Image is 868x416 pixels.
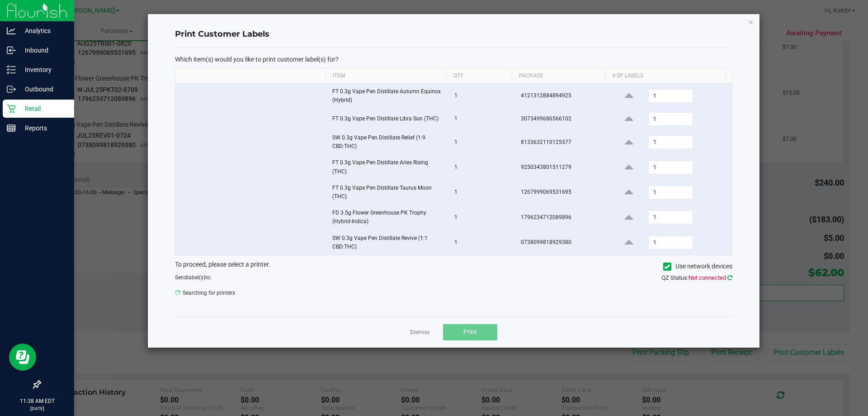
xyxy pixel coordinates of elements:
[515,180,610,205] td: 1267999069531695
[515,130,610,155] td: 8133632110125577
[7,85,16,94] inline-svg: Outbound
[515,205,610,230] td: 1796234712089896
[175,286,447,300] span: Searching for printers
[327,205,449,230] td: FD 3.5g Flower Greenhouse PK Trophy (Hybrid-Indica)
[449,130,515,155] td: 1
[449,84,515,109] td: 1
[689,274,726,281] span: Not connected
[16,84,70,95] p: Outbound
[443,324,497,340] button: Print
[7,26,16,35] inline-svg: Analytics
[515,109,610,130] td: 3073499686566102
[410,329,429,336] a: Dismiss
[16,123,70,134] p: Reports
[327,180,449,205] td: FT 0.3g Vape Pen Distillate Taurus Moon (THC)
[7,65,16,74] inline-svg: Inventory
[449,205,515,230] td: 1
[325,68,446,84] th: Item
[605,68,726,84] th: # of labels
[512,68,605,84] th: Package
[449,155,515,180] td: 1
[515,230,610,255] td: 0738099818929380
[7,46,16,55] inline-svg: Inbound
[16,45,70,56] p: Inbound
[663,262,732,271] label: Use network devices
[446,68,512,84] th: Qty
[16,25,70,36] p: Analytics
[327,155,449,180] td: FT 0.3g Vape Pen Distillate Aries Rising (THC)
[16,64,70,75] p: Inventory
[168,260,739,273] div: To proceed, please select a printer.
[4,397,70,405] p: 11:38 AM EDT
[4,405,70,412] p: [DATE]
[16,103,70,114] p: Retail
[175,55,732,63] p: Which item(s) would you like to print customer label(s) for?
[9,344,36,371] iframe: Resource center
[449,230,515,255] td: 1
[327,230,449,255] td: SW 0.3g Vape Pen Distillate Revive (1:1 CBD:THC)
[463,328,477,335] span: Print
[187,274,205,281] span: label(s)
[515,155,610,180] td: 9250343801511279
[515,84,610,109] td: 4121312884894925
[7,124,16,133] inline-svg: Reports
[175,29,732,40] h4: Print Customer Labels
[449,180,515,205] td: 1
[7,104,16,113] inline-svg: Retail
[327,130,449,155] td: SW 0.3g Vape Pen Distillate Relief (1:9 CBD:THC)
[175,274,212,281] span: Send to:
[327,109,449,130] td: FT 0.3g Vape Pen Distillate Libra Sun (THC)
[327,84,449,109] td: FT 0.3g Vape Pen Distillate Autumn Equinox (Hybrid)
[661,274,732,281] span: QZ Status:
[449,109,515,130] td: 1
